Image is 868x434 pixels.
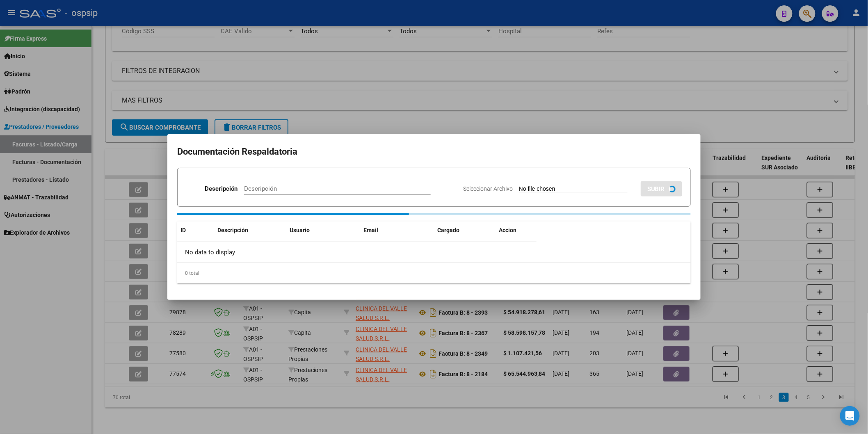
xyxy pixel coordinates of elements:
button: SUBIR [641,181,682,196]
span: SUBIR [647,185,665,193]
span: Cargado [437,227,459,233]
datatable-header-cell: Accion [496,222,537,239]
datatable-header-cell: Email [360,222,434,239]
datatable-header-cell: ID [177,222,214,239]
span: Descripción [217,227,248,233]
p: Descripción [205,184,238,194]
span: ID [180,227,186,233]
span: Email [363,227,378,233]
datatable-header-cell: Usuario [286,222,360,239]
datatable-header-cell: Descripción [214,222,286,239]
h2: Documentación Respaldatoria [177,144,691,160]
span: Accion [499,227,516,233]
span: Seleccionar Archivo [463,185,513,192]
div: 0 total [177,263,691,283]
span: Usuario [290,227,310,233]
datatable-header-cell: Cargado [434,222,496,239]
div: Open Intercom Messenger [840,406,860,426]
div: No data to display [177,242,537,263]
